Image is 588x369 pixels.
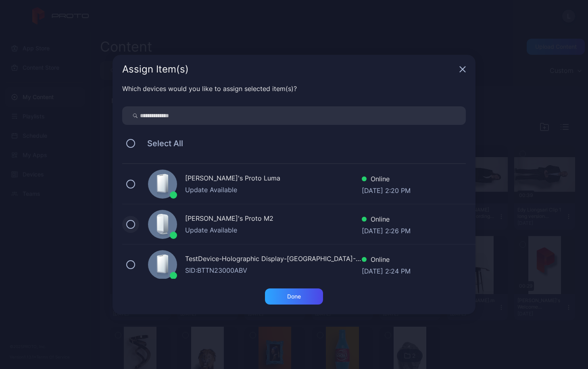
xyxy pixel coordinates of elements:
[185,225,362,235] div: Update Available
[362,186,411,194] div: [DATE] 2:20 PM
[185,185,362,195] div: Update Available
[362,226,411,234] div: [DATE] 2:26 PM
[122,84,466,93] div: Which devices would you like to assign selected item(s)?
[265,288,323,305] button: Done
[185,173,362,185] div: [PERSON_NAME]'s Proto Luma
[185,254,362,265] div: TestDevice-Holographic Display-[GEOGRAPHIC_DATA]-500West-Showcase
[122,64,456,74] div: Assign Item(s)
[362,255,411,266] div: Online
[362,174,411,186] div: Online
[185,214,362,225] div: [PERSON_NAME]'s Proto M2
[185,265,362,275] div: SID: BTTN23000ABV
[139,139,183,148] span: Select All
[362,266,411,274] div: [DATE] 2:24 PM
[362,214,411,226] div: Online
[287,293,301,300] div: Done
